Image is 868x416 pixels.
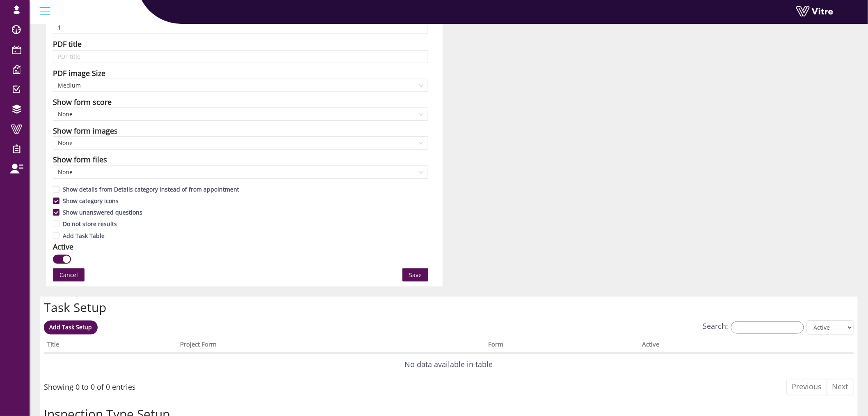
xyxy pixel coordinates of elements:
h2: Task Setup [44,301,854,314]
span: Show details from Details category instead of from appointment [59,185,242,193]
span: None [58,137,423,149]
span: Add Task Setup [50,324,92,331]
span: Cancel [59,270,78,280]
span: None [58,166,423,178]
span: Medium [58,79,423,92]
span: None [58,108,423,120]
div: Active [53,241,73,252]
th: Title [44,338,177,354]
span: Add Task Table [59,232,108,240]
div: Showing 0 to 0 of 0 entries [44,378,136,393]
div: Show form score [53,96,112,108]
span: Do not store results [59,220,120,228]
span: Save [409,270,422,280]
th: Form [485,338,639,354]
div: Show form files [53,154,107,165]
span: Show unanswered questions [59,208,146,216]
a: Add Task Setup [44,321,98,335]
label: Search: [703,321,804,333]
th: Project Form [177,338,485,354]
button: Save [402,268,428,282]
input: Search: [731,321,804,334]
div: PDF title [53,38,82,50]
input: Duration [53,21,428,34]
span: Show category icons [59,197,122,205]
div: Show form images [53,125,118,136]
button: Cancel [53,268,85,282]
div: PDF image Size [53,67,105,79]
th: Active [639,338,807,354]
td: No data available in table [44,354,854,376]
input: PDF title [53,50,428,63]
